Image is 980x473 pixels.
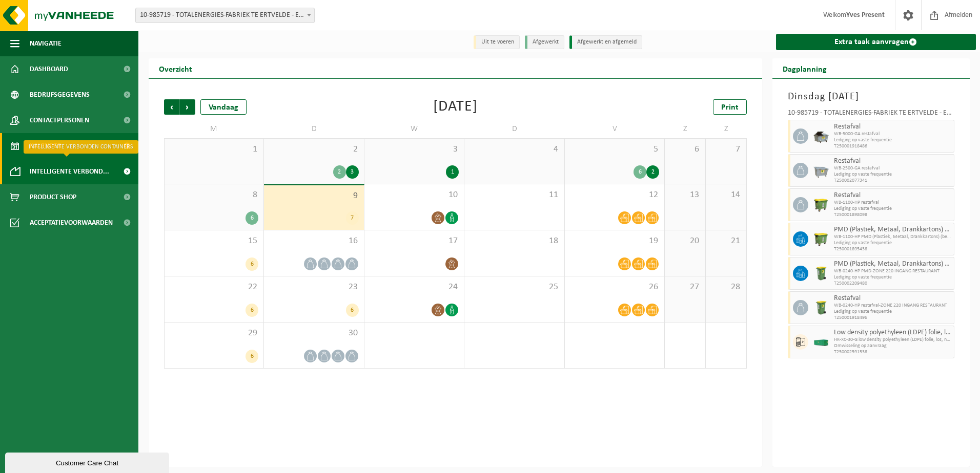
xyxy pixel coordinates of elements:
span: Vorige [164,99,179,115]
span: WB-5000-GA restafval [834,131,952,137]
span: 10-985719 - TOTALENERGIES-FABRIEK TE ERTVELDE - ERTVELDE [135,8,315,23]
div: 3 [346,165,359,179]
span: WB-0240-HP restafval-ZONE 220 INGANG RESTAURANT [834,303,952,309]
span: Lediging op vaste frequentie [834,206,952,212]
div: 6 [246,257,258,271]
span: 19 [570,235,659,247]
td: D [264,120,364,138]
span: WB-0240-HP PMD-ZONE 220 INGANG RESTAURANT [834,268,952,274]
span: 16 [269,235,358,247]
span: T250002077341 [834,178,952,184]
span: Print [721,103,739,112]
span: 26 [570,282,659,293]
div: Vandaag [200,99,247,115]
span: Acceptatievoorwaarden [30,210,113,235]
a: Extra taak aanvragen [776,34,976,50]
li: Afgewerkt [525,35,564,49]
span: Lediging op vaste frequentie [834,240,952,246]
span: T250001895438 [834,246,952,252]
span: T250001918496 [834,315,952,321]
span: 28 [711,282,741,293]
span: 29 [170,328,258,339]
span: Lediging op vaste frequentie [834,309,952,315]
span: T250001918486 [834,143,952,149]
span: 12 [570,189,659,201]
li: Uit te voeren [474,35,520,49]
div: 2 [333,165,346,179]
span: Restafval [834,157,952,165]
span: 13 [670,189,700,201]
span: Intelligente verbond... [30,159,109,184]
span: Bedrijfsgegevens [30,82,90,107]
div: 6 [634,165,646,179]
span: 17 [370,235,459,247]
div: [DATE] [433,99,478,115]
span: 25 [469,282,559,293]
span: Restafval [834,191,952,200]
span: Kalender [30,133,62,159]
img: WB-2500-GAL-GY-01 [813,163,829,178]
span: 1 [170,144,258,155]
div: 6 [246,350,258,363]
span: 30 [269,328,358,339]
h3: Dinsdag [DATE] [788,89,955,104]
span: Navigatie [30,31,62,56]
div: 1 [446,165,459,179]
div: 10-985719 - TOTALENERGIES-FABRIEK TE ERTVELDE - ERTVELDE [788,110,955,120]
span: 15 [170,235,258,247]
td: V [565,120,665,138]
span: Volgende [180,99,195,115]
div: 2 [646,165,659,179]
h2: Overzicht [149,58,202,78]
td: Z [706,120,747,138]
span: WB-2500-GA restafval [834,165,952,171]
span: Lediging op vaste frequentie [834,137,952,143]
img: WB-5000-GAL-GY-01 [813,128,829,144]
span: Lediging op vaste frequentie [834,274,952,281]
span: 6 [670,144,700,155]
div: 6 [246,211,258,225]
li: Afgewerkt en afgemeld [569,35,642,49]
td: W [364,120,464,138]
span: T250002209480 [834,281,952,287]
span: Lediging op vaste frequentie [834,171,952,178]
span: 8 [170,189,258,201]
img: HK-XC-30-GN-00 [813,338,829,346]
span: 2 [269,144,358,155]
div: 6 [246,304,258,317]
span: 24 [370,282,459,293]
td: M [164,120,264,138]
span: WB-1100-HP restafval [834,200,952,206]
span: Restafval [834,123,952,131]
span: 10 [370,189,459,201]
td: D [464,120,564,138]
img: WB-0240-HPE-GN-50 [813,300,829,315]
span: 3 [370,144,459,155]
div: 6 [346,304,359,317]
span: 20 [670,235,700,247]
span: HK-XC-30-G low density polyethyleen (LDPE) folie, los, natur [834,337,952,343]
span: Product Shop [30,184,76,210]
span: 10-985719 - TOTALENERGIES-FABRIEK TE ERTVELDE - ERTVELDE [136,8,314,23]
strong: Yves Present [846,11,885,19]
span: 23 [269,282,358,293]
td: Z [665,120,706,138]
span: 14 [711,189,741,201]
span: 5 [570,144,659,155]
div: 7 [346,211,359,225]
span: Dashboard [30,56,68,82]
span: 11 [469,189,559,201]
span: 18 [469,235,559,247]
span: PMD (Plastiek, Metaal, Drankkartons) (bedrijven) [834,260,952,268]
img: WB-1100-HPE-GN-50 [813,197,829,212]
span: WB-1100-HP PMD (Plastiek, Metaal, Drankkartons) (bedrijven) [834,234,952,240]
span: Restafval [834,294,952,303]
span: 4 [469,144,559,155]
span: 7 [711,144,741,155]
a: Print [713,99,747,115]
span: Omwisseling op aanvraag [834,343,952,349]
span: T250002591538 [834,349,952,355]
span: Low density polyethyleen (LDPE) folie, los, naturel [834,329,952,337]
span: PMD (Plastiek, Metaal, Drankkartons) (bedrijven) [834,226,952,234]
